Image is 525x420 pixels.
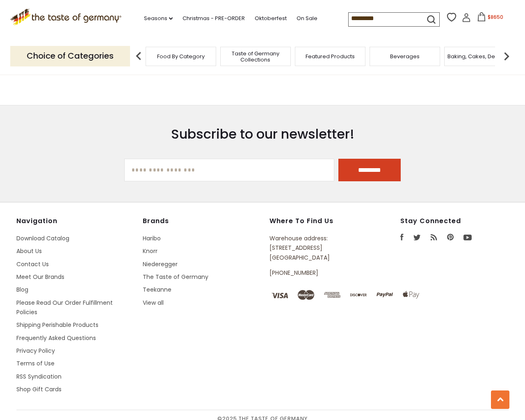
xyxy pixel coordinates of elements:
h4: Brands [143,217,261,225]
a: Featured Products [306,53,355,59]
p: [PHONE_NUMBER] [269,268,363,278]
a: RSS Syndication [16,372,62,381]
img: previous arrow [130,48,147,64]
h3: Subscribe to our newsletter! [124,126,401,142]
a: Knorr [143,247,157,255]
a: Beverages [390,53,420,59]
a: Food By Category [157,53,205,59]
a: Niederegger [143,260,178,268]
a: Oktoberfest [255,14,287,23]
span: $8650 [488,14,503,21]
a: Download Catalog [16,234,69,242]
h4: Stay Connected [400,217,509,225]
a: The Taste of Germany [143,273,208,281]
p: Warehouse address: [STREET_ADDRESS] [GEOGRAPHIC_DATA] [269,234,363,262]
a: Frequently Asked Questions [16,334,96,342]
a: Please Read Our Order Fulfillment Policies [16,299,113,316]
a: Christmas - PRE-ORDER [183,14,245,23]
a: Meet Our Brands [16,273,64,281]
a: Baking, Cakes, Desserts [447,53,511,59]
a: On Sale [297,14,317,23]
a: Contact Us [16,260,49,268]
a: Privacy Policy [16,347,55,355]
a: Shop Gift Cards [16,385,62,393]
p: Choice of Categories [10,46,130,66]
a: About Us [16,247,42,255]
a: Shipping Perishable Products [16,321,98,329]
a: Blog [16,285,28,294]
button: $8650 [472,12,507,25]
h4: Where to find us [269,217,363,225]
a: Seasons [144,14,173,23]
img: next arrow [498,48,515,64]
a: Taste of Germany Collections [223,50,288,63]
a: Terms of Use [16,359,55,367]
h4: Navigation [16,217,135,225]
a: Haribo [143,234,161,242]
a: View all [143,299,164,307]
a: Teekanne [143,285,171,294]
